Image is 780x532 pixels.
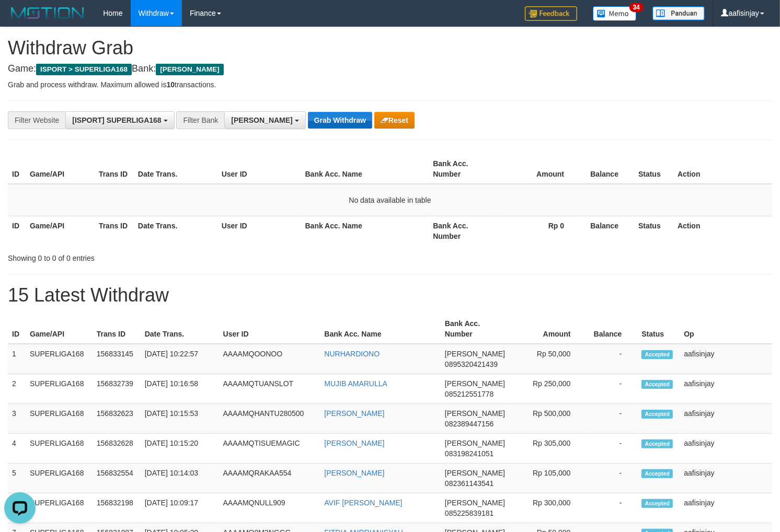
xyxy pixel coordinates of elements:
th: Action [673,154,772,184]
button: Reset [374,112,415,129]
p: Grab and process withdraw. Maximum allowed is transactions. [8,79,772,90]
img: MOTION_logo.png [8,5,87,21]
td: 156833145 [93,344,141,374]
span: [PERSON_NAME] [445,379,505,388]
a: [PERSON_NAME] [324,469,384,477]
td: [DATE] 10:15:53 [141,404,219,434]
strong: 10 [166,80,175,89]
span: [PERSON_NAME] [445,350,505,358]
a: [PERSON_NAME] [324,439,384,447]
td: aafisinjay [680,344,772,374]
td: AAAAMQHANTU280500 [219,404,320,434]
td: 156832623 [93,404,141,434]
th: User ID [219,314,320,344]
span: Accepted [641,410,673,419]
th: Date Trans. [134,216,217,246]
th: Bank Acc. Number [429,154,498,184]
td: 156832198 [93,493,141,523]
th: ID [8,216,26,246]
td: Rp 305,000 [509,434,586,464]
th: Status [637,314,680,344]
td: SUPERLIGA168 [26,434,93,464]
td: - [587,464,638,493]
th: Status [634,216,673,246]
td: 4 [8,434,26,464]
th: Bank Acc. Name [301,216,429,246]
td: - [587,344,638,374]
span: Accepted [641,440,673,448]
th: Trans ID [93,314,141,344]
td: AAAAMQOONOO [219,344,320,374]
td: AAAAMQNULL909 [219,493,320,523]
span: ISPORT > SUPERLIGA168 [36,64,132,75]
span: Accepted [641,380,673,389]
a: NURHARDIONO [324,350,380,358]
th: Game/API [26,154,95,184]
td: Rp 105,000 [509,464,586,493]
td: Rp 250,000 [509,374,586,404]
th: Amount [509,314,586,344]
div: Filter Website [8,111,65,129]
span: Copy 082361143541 to clipboard [445,479,494,488]
th: Amount [498,154,580,184]
td: Rp 50,000 [509,344,586,374]
div: Showing 0 to 0 of 0 entries [8,249,317,263]
th: User ID [217,216,301,246]
span: Accepted [641,469,673,478]
span: Copy 082389447156 to clipboard [445,420,494,428]
h1: 15 Latest Withdraw [8,285,772,306]
th: Game/API [26,314,93,344]
a: AVIF [PERSON_NAME] [324,499,402,507]
td: [DATE] 10:14:03 [141,464,219,493]
span: Accepted [641,499,673,508]
span: Copy 083198241051 to clipboard [445,449,494,458]
h4: Game: Bank: [8,64,772,74]
td: - [587,434,638,464]
td: Rp 500,000 [509,404,586,434]
td: SUPERLIGA168 [26,374,93,404]
span: [PERSON_NAME] [445,409,505,418]
span: [PERSON_NAME] [445,439,505,447]
th: Action [673,216,772,246]
th: ID [8,154,26,184]
td: 3 [8,404,26,434]
th: Bank Acc. Name [320,314,441,344]
th: Rp 0 [498,216,580,246]
td: SUPERLIGA168 [26,464,93,493]
td: 156832739 [93,374,141,404]
td: - [587,374,638,404]
td: SUPERLIGA168 [26,344,93,374]
td: SUPERLIGA168 [26,404,93,434]
td: AAAAMQTISUEMAGIC [219,434,320,464]
td: [DATE] 10:16:58 [141,374,219,404]
td: 156832554 [93,464,141,493]
span: [ISPORT] SUPERLIGA168 [72,116,161,124]
img: Button%20Memo.svg [593,6,637,21]
th: Date Trans. [134,154,217,184]
td: aafisinjay [680,464,772,493]
span: [PERSON_NAME] [445,469,505,477]
td: 156832628 [93,434,141,464]
td: 1 [8,344,26,374]
td: No data available in table [8,184,772,216]
th: Game/API [26,216,95,246]
div: Filter Bank [176,111,224,129]
td: aafisinjay [680,434,772,464]
td: AAAAMQTUANSLOT [219,374,320,404]
th: User ID [217,154,301,184]
th: Balance [587,314,638,344]
span: Accepted [641,350,673,359]
h1: Withdraw Grab [8,38,772,59]
th: Date Trans. [141,314,219,344]
button: [ISPORT] SUPERLIGA168 [65,111,174,129]
td: AAAAMQRAKAA554 [219,464,320,493]
th: Bank Acc. Number [429,216,498,246]
th: Balance [580,154,634,184]
button: Grab Withdraw [308,112,372,129]
img: Feedback.jpg [525,6,577,21]
th: ID [8,314,26,344]
td: [DATE] 10:09:17 [141,493,219,523]
td: aafisinjay [680,374,772,404]
th: Status [634,154,673,184]
span: [PERSON_NAME] [156,64,223,75]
